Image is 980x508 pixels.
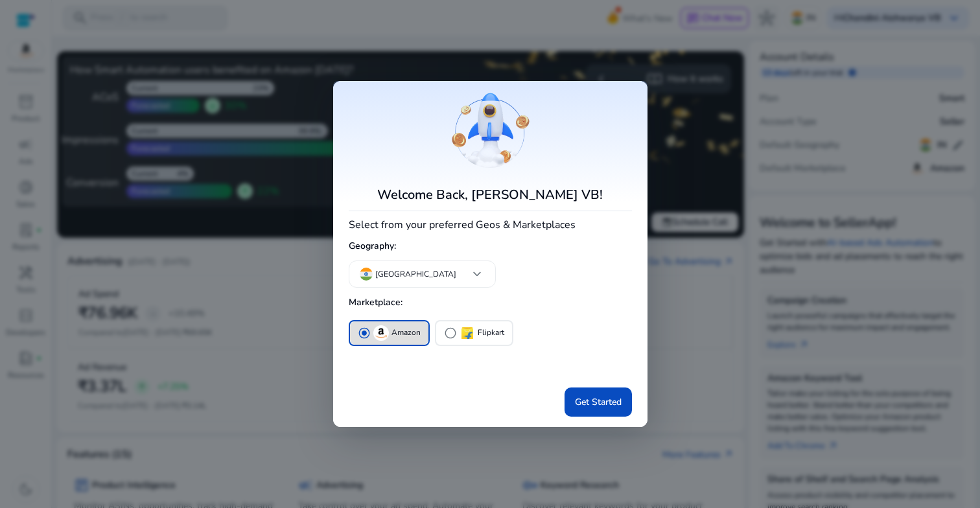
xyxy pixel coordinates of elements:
p: Amazon [391,326,421,340]
span: Get Started [575,395,622,409]
button: Get Started [565,387,632,417]
span: radio_button_unchecked [444,327,457,340]
p: Flipkart [478,326,504,340]
img: flipkart.svg [460,325,475,341]
img: in.svg [360,268,373,281]
span: radio_button_checked [358,327,371,340]
img: amazon.svg [373,325,389,341]
h5: Marketplace: [349,292,632,314]
span: keyboard_arrow_down [469,266,485,282]
p: [GEOGRAPHIC_DATA] [375,268,456,280]
h5: Geography: [349,236,632,257]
